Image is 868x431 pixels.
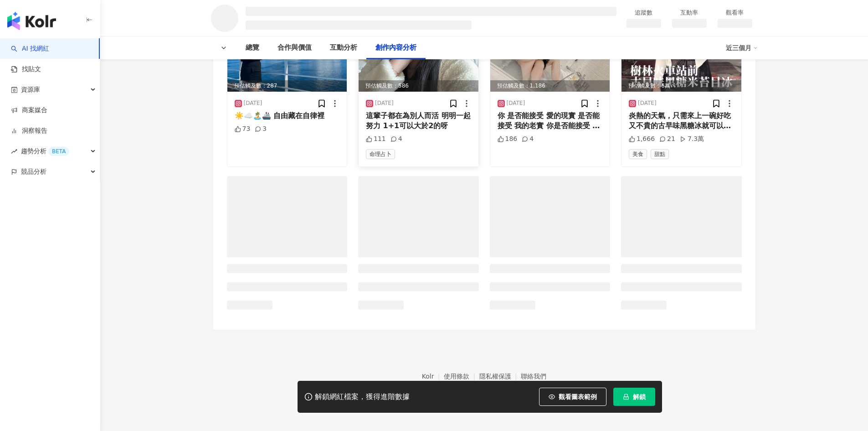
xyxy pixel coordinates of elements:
[498,135,518,144] div: 186
[235,111,340,121] div: ☀️☁️🏝️🚢 自由藏在自律裡
[7,12,56,30] img: logo
[651,149,669,159] span: 甜點
[48,147,69,156] div: BETA
[315,392,410,402] div: 解鎖網紅檔案，獲得進階數據
[11,65,41,74] a: 找貼文
[422,373,444,380] a: Kolr
[680,135,704,144] div: 7.3萬
[629,135,655,144] div: 1,666
[659,135,675,144] div: 21
[375,99,394,107] div: [DATE]
[521,373,546,380] a: 聯絡我們
[11,106,47,115] a: 商案媒合
[621,80,741,92] div: 預估觸及數：6萬
[330,42,357,53] div: 互動分析
[479,373,521,380] a: 隱私權保護
[627,8,661,17] div: 追蹤數
[255,125,267,134] div: 3
[507,99,525,107] div: [DATE]
[21,161,46,182] span: 競品分析
[613,388,655,406] button: 解鎖
[726,41,758,55] div: 近三個月
[498,111,603,131] div: 你 是否能接受 愛的現實 是否能接受 我的老實 你是否能接受 當我沒有滿嘴甜言蜜語時 我對你的愛 始終會是真實
[227,80,347,92] div: 預估觸及數：287
[623,394,629,400] span: lock
[366,111,471,131] div: 這輩子都在為別人而活 明明一起努力 1+1可以大於2的呀
[11,148,17,155] span: rise
[629,149,647,159] span: 美食
[522,135,534,144] div: 4
[246,42,259,53] div: 總覽
[559,393,597,400] span: 觀看圖表範例
[244,99,262,107] div: [DATE]
[359,80,478,92] div: 預估觸及數：586
[638,99,657,107] div: [DATE]
[21,141,69,161] span: 趨勢分析
[718,8,752,17] div: 觀看率
[444,373,479,380] a: 使用條款
[366,135,386,144] div: 111
[633,393,646,400] span: 解鎖
[490,80,610,92] div: 預估觸及數：1,186
[11,126,47,135] a: 洞察報告
[277,42,312,53] div: 合作與價值
[539,388,606,406] button: 觀看圖表範例
[21,79,40,100] span: 資源庫
[366,149,395,159] span: 命理占卜
[375,42,416,53] div: 創作內容分析
[672,8,707,17] div: 互動率
[629,111,734,131] div: 炎熱的天氣，只需來上一碗好吃又不貴的古早味黑糖冰就可以拯救燒燙的靈魂 想再清爽一點就是檸檬愛玉🍋 #樹林火車站#刨冰#米苔目#美食#古早味
[390,135,402,144] div: 4
[235,125,251,134] div: 73
[11,44,49,53] a: searchAI 找網紅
